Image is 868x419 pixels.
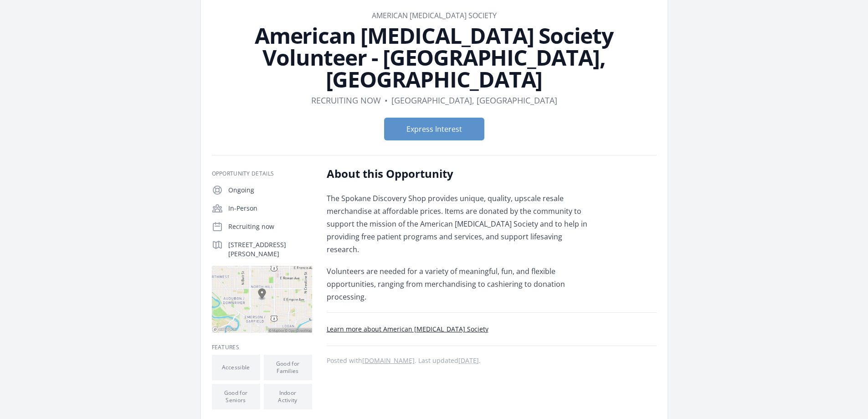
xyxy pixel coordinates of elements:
[362,356,415,365] a: [DOMAIN_NAME]
[327,166,593,181] h2: About this Opportunity
[327,265,593,303] p: Volunteers are needed for a variety of meaningful, fun, and flexible opportunities, ranging from ...
[228,240,312,259] p: [STREET_ADDRESS][PERSON_NAME]
[311,94,381,107] dd: Recruiting now
[458,356,479,365] abbr: Thu, May 9, 2024 3:13 PM
[212,384,260,409] li: Good for Seniors
[385,94,388,107] div: •
[264,384,312,409] li: Indoor Activity
[212,344,312,351] h3: Features
[327,357,657,364] p: Posted with . Last updated .
[384,118,484,140] button: Express Interest
[228,186,312,195] p: Ongoing
[212,355,260,380] li: Accessible
[264,355,312,380] li: Good for Families
[327,325,488,333] a: Learn more about American [MEDICAL_DATA] Society
[212,266,312,333] img: Map
[372,10,497,21] a: American [MEDICAL_DATA] Society
[391,94,557,107] dd: [GEOGRAPHIC_DATA], [GEOGRAPHIC_DATA]
[212,170,312,177] h3: Opportunity Details
[327,192,593,256] p: The Spokane Discovery Shop provides unique, quality, upscale resale merchandise at affordable pri...
[228,222,312,231] p: Recruiting now
[212,25,657,90] h1: American [MEDICAL_DATA] Society Volunteer - [GEOGRAPHIC_DATA], [GEOGRAPHIC_DATA]
[228,204,312,213] p: In-Person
